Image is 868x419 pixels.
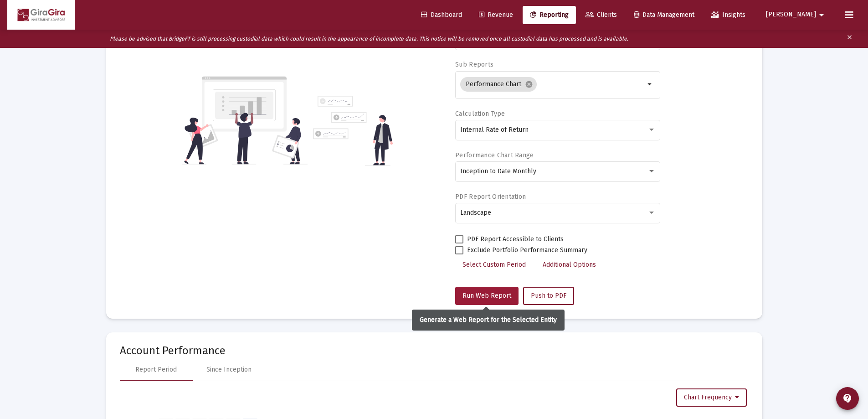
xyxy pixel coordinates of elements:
button: Push to PDF [523,287,574,305]
span: Revenue [479,11,513,19]
a: Dashboard [414,6,469,24]
a: Data Management [627,6,702,24]
button: [PERSON_NAME] [755,5,838,24]
mat-icon: clear [846,32,853,46]
span: Push to PDF [531,292,566,300]
a: Reporting [523,6,576,24]
label: Calculation Type [455,110,505,118]
span: Clients [586,11,617,19]
label: PDF Report Orientation [455,193,526,201]
span: Insights [711,11,745,19]
a: Clients [578,6,624,24]
button: Chart Frequency [676,388,747,407]
label: Sub Reports [455,61,493,68]
span: Internal Rate of Return [460,126,529,134]
mat-icon: arrow_drop_down [645,79,656,90]
a: Insights [704,6,753,24]
mat-icon: contact_support [842,393,853,404]
mat-chip-list: Selection [460,75,645,93]
div: Report Period [135,365,177,374]
mat-icon: cancel [525,80,533,88]
span: Inception to Date Monthly [460,167,536,175]
span: Dashboard [421,11,462,19]
i: Please be advised that BridgeFT is still processing custodial data which could result in the appe... [110,36,628,42]
span: Select Custom Period [462,261,526,269]
span: PDF Report Accessible to Clients [467,234,564,245]
img: reporting [182,75,308,166]
img: Dashboard [14,6,68,24]
span: Additional Options [543,261,596,269]
button: Run Web Report [455,287,519,305]
a: Revenue [472,6,520,24]
div: Since Inception [206,365,252,374]
span: Reporting [530,11,569,19]
label: Performance Chart Range [455,151,534,159]
span: Data Management [634,11,694,19]
span: Chart Frequency [684,393,739,401]
span: Landscape [460,209,491,217]
span: Run Web Report [462,292,511,300]
mat-icon: arrow_drop_down [816,6,827,24]
img: reporting-alt [313,96,393,166]
mat-chip: Performance Chart [460,77,537,92]
span: Exclude Portfolio Performance Summary [467,245,587,256]
mat-card-title: Account Performance [120,346,749,355]
span: [PERSON_NAME] [766,11,816,19]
